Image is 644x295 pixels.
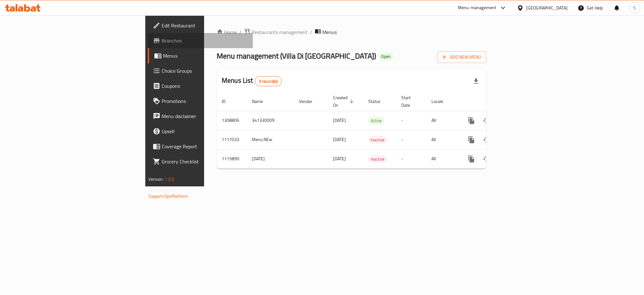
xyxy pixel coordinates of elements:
[162,37,248,44] span: Branches
[255,78,282,84] span: 3 record(s)
[437,51,486,63] button: Add New Menu
[247,149,294,168] td: [DATE]
[299,98,320,105] span: Vendor
[368,117,384,124] span: Active
[479,151,494,167] button: Change Status
[469,74,484,89] div: Export file
[479,132,494,147] button: Change Status
[396,149,426,168] td: -
[333,94,356,109] span: Created On
[426,149,459,168] td: All
[222,76,282,86] h2: Menus List
[310,28,312,36] li: /
[148,78,253,94] a: Coupons
[368,136,387,144] div: Inactive
[379,54,393,59] span: Open
[459,92,529,111] th: Actions
[162,143,248,150] span: Coverage Report
[396,111,426,130] td: -
[217,49,376,63] span: Menu management ( Villa Di [GEOGRAPHIC_DATA] )
[379,53,393,60] div: Open
[458,4,497,12] div: Menu-management
[464,151,479,167] button: more
[148,109,253,124] a: Menu disclaimer
[464,113,479,128] button: more
[368,136,387,144] span: Inactive
[368,98,389,105] span: Status
[426,111,459,130] td: All
[217,28,486,36] nav: breadcrumb
[526,4,568,11] div: [GEOGRAPHIC_DATA]
[222,98,234,105] span: ID
[255,76,282,86] div: Total records count
[396,130,426,149] td: -
[162,22,248,29] span: Edit Restaurant
[162,128,248,135] span: Upsell
[322,28,337,36] span: Menus
[247,130,294,149] td: Menu NEw
[148,18,253,33] a: Edit Restaurant
[633,4,636,11] span: S
[162,97,248,105] span: Promotions
[148,186,177,194] span: Get support on:
[165,175,175,183] span: 1.0.0
[401,94,419,109] span: Start Date
[244,28,308,36] a: Restaurants management
[148,124,253,139] a: Upsell
[479,113,494,128] button: Change Status
[148,33,253,48] a: Branches
[148,192,188,200] a: Support.OpsPlatform
[442,53,481,61] span: Add New Menu
[148,63,253,78] a: Choice Groups
[148,48,253,63] a: Menus
[162,112,248,120] span: Menu disclaimer
[217,92,529,169] table: enhanced table
[247,111,294,130] td: 341330009
[162,158,248,165] span: Grocery Checklist
[426,130,459,149] td: All
[163,52,248,60] span: Menus
[333,155,346,163] span: [DATE]
[368,156,387,163] span: Inactive
[252,98,271,105] span: Name
[431,98,451,105] span: Locale
[252,28,308,36] span: Restaurants management
[368,155,387,163] div: Inactive
[148,175,164,183] span: Version:
[148,94,253,109] a: Promotions
[162,82,248,90] span: Coupons
[333,135,346,144] span: [DATE]
[162,67,248,75] span: Choice Groups
[148,154,253,169] a: Grocery Checklist
[333,116,346,124] span: [DATE]
[464,132,479,147] button: more
[148,139,253,154] a: Coverage Report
